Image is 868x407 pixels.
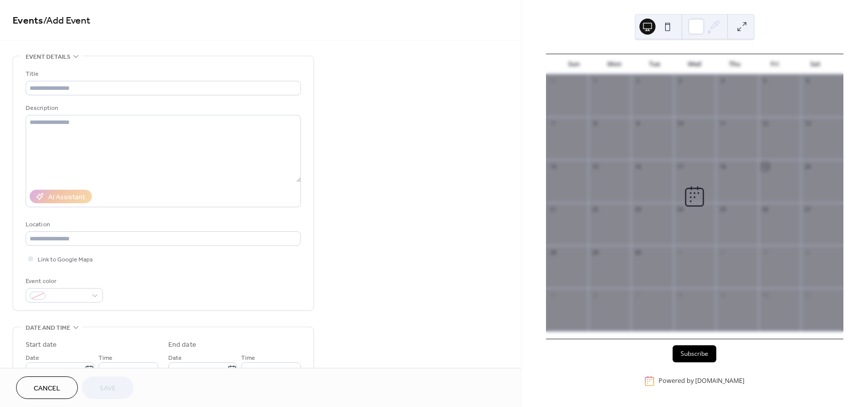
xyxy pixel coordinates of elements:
[634,77,641,85] div: 2
[695,377,744,385] a: [DOMAIN_NAME]
[634,163,641,170] div: 16
[719,163,726,170] div: 18
[549,291,557,299] div: 5
[795,54,835,74] div: Sat
[677,163,684,170] div: 17
[549,120,557,127] div: 7
[762,206,769,213] div: 26
[591,291,599,299] div: 6
[38,254,93,265] span: Link to Google Maps
[591,77,599,85] div: 1
[804,206,811,213] div: 27
[673,345,716,362] button: Subscribe
[719,77,726,85] div: 4
[634,291,641,299] div: 7
[591,163,599,170] div: 15
[634,206,641,213] div: 23
[634,248,641,256] div: 30
[591,120,599,127] div: 8
[549,77,557,85] div: 31
[26,353,39,363] span: Date
[715,54,755,74] div: Thu
[591,206,599,213] div: 22
[762,248,769,256] div: 3
[591,248,599,256] div: 29
[26,340,57,350] div: Start date
[804,77,811,85] div: 6
[719,206,726,213] div: 25
[26,69,299,79] div: Title
[762,163,769,170] div: 19
[677,77,684,85] div: 3
[677,206,684,213] div: 24
[677,120,684,127] div: 10
[594,54,634,74] div: Mon
[98,353,113,363] span: Time
[659,377,744,385] div: Powered by
[26,276,101,287] div: Event color
[26,219,299,230] div: Location
[26,323,70,333] span: Date and time
[804,163,811,170] div: 20
[677,248,684,256] div: 1
[634,54,675,74] div: Tue
[26,103,299,113] div: Description
[804,120,811,127] div: 13
[762,291,769,299] div: 10
[549,163,557,170] div: 14
[16,376,78,399] button: Cancel
[43,11,90,31] span: / Add Event
[762,120,769,127] div: 12
[675,54,715,74] div: Wed
[168,340,196,350] div: End date
[755,54,795,74] div: Fri
[804,291,811,299] div: 11
[719,120,726,127] div: 11
[719,248,726,256] div: 2
[554,54,594,74] div: Sun
[549,248,557,256] div: 28
[168,353,182,363] span: Date
[13,11,43,31] a: Events
[677,291,684,299] div: 8
[804,248,811,256] div: 4
[634,120,641,127] div: 9
[34,383,60,394] span: Cancel
[549,206,557,213] div: 21
[26,52,70,62] span: Event details
[719,291,726,299] div: 9
[241,353,255,363] span: Time
[762,77,769,85] div: 5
